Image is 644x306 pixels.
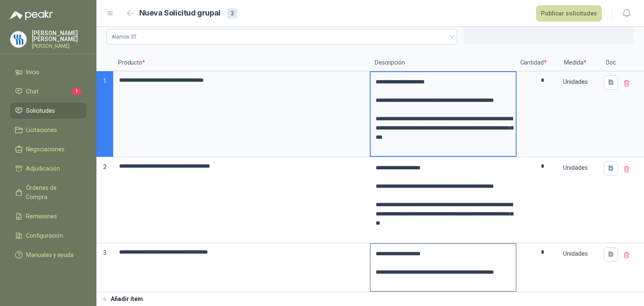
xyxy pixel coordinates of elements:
span: Manuales y ayuda [26,250,74,259]
p: Medida [550,54,600,71]
div: Unidades [551,72,600,91]
p: 2 [96,157,113,243]
p: Producto [113,54,370,71]
span: Órdenes de Compra [26,183,78,202]
span: Configuración [26,231,63,240]
button: Publicar solicitudes [536,5,602,21]
div: 3 [227,8,237,18]
a: Negociaciones [10,141,86,157]
p: 1 [96,71,113,157]
a: Remisiones [10,208,86,224]
span: Alamos ST [112,31,452,43]
p: Doc [600,54,621,71]
span: Negociaciones [26,145,65,154]
p: Cantidad [517,54,550,71]
p: 3 [96,243,113,292]
span: Chat [26,87,39,96]
a: Manuales y ayuda [10,247,86,263]
p: [PERSON_NAME] [PERSON_NAME] [32,30,86,42]
span: 1 [72,88,81,95]
img: Logo peakr [10,10,53,20]
div: Unidades [551,158,600,177]
span: Adjudicación [26,164,60,173]
a: Órdenes de Compra [10,180,86,205]
p: Descripción [370,54,517,71]
p: [PERSON_NAME] [32,44,86,49]
a: Chat1 [10,83,86,99]
img: Company Logo [10,31,26,47]
a: Solicitudes [10,103,86,119]
a: Configuración [10,228,86,244]
span: Inicio [26,67,39,77]
a: Licitaciones [10,122,86,138]
span: Remisiones [26,212,57,221]
span: Solicitudes [26,106,55,115]
a: Inicio [10,64,86,80]
a: Adjudicación [10,161,86,176]
div: Unidades [551,244,600,263]
span: Licitaciones [26,125,57,135]
h2: Nueva Solicitud grupal [139,7,221,19]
